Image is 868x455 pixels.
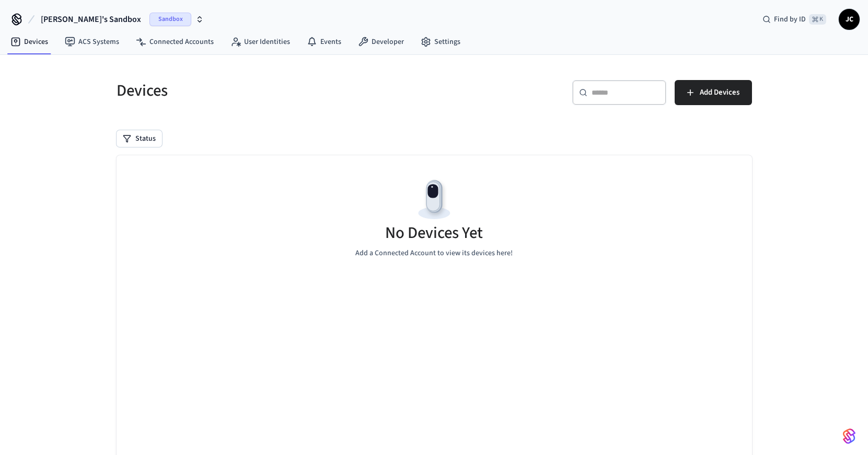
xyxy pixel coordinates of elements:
button: Status [117,130,162,147]
a: Events [298,32,350,51]
a: Settings [412,32,469,51]
img: Devices Empty State [411,176,458,223]
span: Add Devices [700,86,739,99]
span: Sandbox [149,13,191,26]
span: [PERSON_NAME]'s Sandbox [41,13,141,26]
img: SeamLogoGradient.69752ec5.svg [843,428,855,445]
div: Find by ID⌘ K [754,10,835,29]
a: Devices [2,32,56,51]
h5: No Devices Yet [385,222,483,244]
a: Connected Accounts [128,32,222,51]
button: JC [839,9,860,30]
p: Add a Connected Account to view its devices here! [355,248,513,259]
a: ACS Systems [56,32,128,51]
h5: Devices [117,80,428,101]
span: Find by ID [774,14,806,25]
span: ⌘ K [809,14,826,25]
a: User Identities [222,32,298,51]
button: Add Devices [675,80,752,105]
span: JC [840,10,859,29]
a: Developer [350,32,412,51]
